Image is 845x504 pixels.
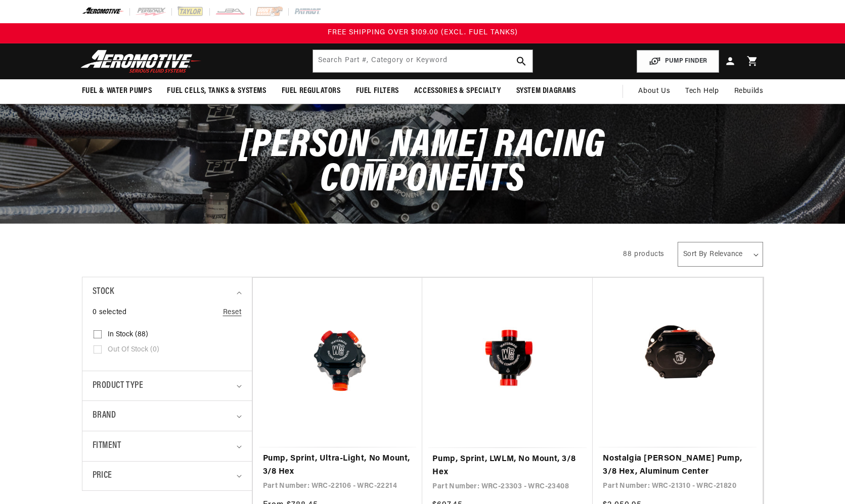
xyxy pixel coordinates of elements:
[356,86,399,96] span: Fuel Filters
[263,452,413,478] a: Pump, Sprint, Ultra-Light, No Mount, 3/8 Hex
[348,79,407,103] summary: Fuel Filters
[78,49,204,73] img: Aeromotive
[623,250,664,258] span: 88 products
[74,79,160,103] summary: Fuel & Water Pumps
[93,431,242,461] summary: Fitment (0 selected)
[240,126,605,200] span: [PERSON_NAME] Racing Components
[93,371,242,401] summary: Product type (0 selected)
[637,50,719,73] button: PUMP FINDER
[93,307,127,318] span: 0 selected
[93,462,242,490] summary: Price
[603,452,752,478] a: Nostalgia [PERSON_NAME] Pump, 3/8 Hex, Aluminum Center
[167,86,266,96] span: Fuel Cells, Tanks & Systems
[509,79,584,103] summary: System Diagrams
[93,379,144,393] span: Product type
[93,469,112,483] span: Price
[432,453,583,479] a: Pump, Sprint, LWLM, No Mount, 3/8 Hex
[108,345,159,355] span: Out of stock (0)
[328,29,518,36] span: FREE SHIPPING OVER $109.00 (EXCL. FUEL TANKS)
[516,86,576,96] span: System Diagrams
[734,86,764,97] span: Rebuilds
[727,79,771,104] summary: Rebuilds
[414,86,501,96] span: Accessories & Specialty
[93,439,121,453] span: Fitment
[638,87,670,95] span: About Us
[631,79,678,104] a: About Us
[313,50,532,72] input: Search by Part Number, Category or Keyword
[407,79,509,103] summary: Accessories & Specialty
[282,86,341,96] span: Fuel Regulators
[93,277,242,307] summary: Stock (0 selected)
[159,79,274,103] summary: Fuel Cells, Tanks & Systems
[510,50,532,72] button: search button
[678,79,726,104] summary: Tech Help
[685,86,719,97] span: Tech Help
[93,401,242,431] summary: Brand (0 selected)
[274,79,348,103] summary: Fuel Regulators
[108,330,148,339] span: In stock (88)
[82,86,152,96] span: Fuel & Water Pumps
[93,409,116,423] span: Brand
[223,307,242,318] a: Reset
[93,285,114,299] span: Stock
